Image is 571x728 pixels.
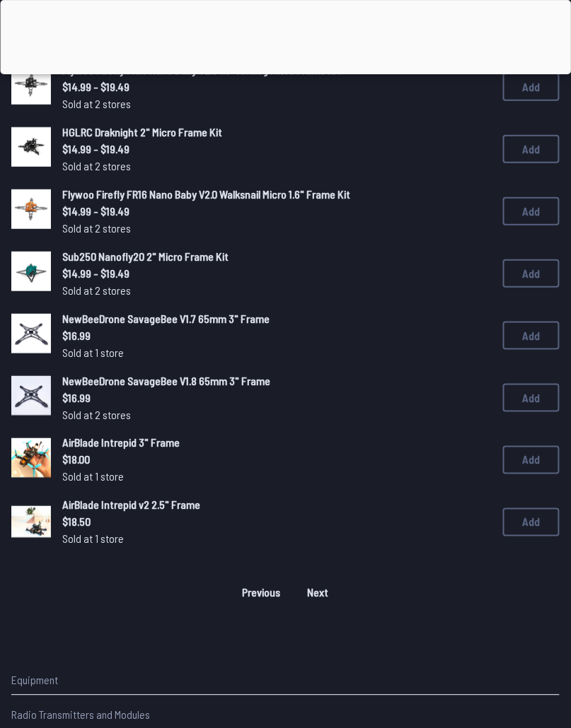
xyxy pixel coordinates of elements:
[62,203,480,220] span: $14.99 - $19.49
[62,498,200,512] span: AirBlade Intrepid v2 2.5" Frame
[62,372,480,389] a: NewBeeDrone SavageBee V1.8 65mm 3" Frame
[62,124,480,141] a: HGLRC Draknight 2" Micro Frame Kit
[62,514,480,531] span: $18.50
[231,582,293,604] button: Previous
[11,438,51,478] img: image
[11,707,560,724] a: Radio Transmitters and Modules
[296,582,341,604] button: Next
[62,265,480,282] span: $14.99 - $19.49
[11,314,51,353] img: image
[243,587,281,599] span: Previous
[11,65,51,109] a: image
[11,314,51,358] a: image
[503,259,560,288] button: Add
[503,135,560,163] button: Add
[62,436,180,450] span: AirBlade Intrepid 3" Frame
[62,141,480,158] span: $14.99 - $19.49
[62,531,480,548] span: Sold at 1 store
[11,252,51,291] img: image
[11,506,51,538] img: image
[503,322,560,350] button: Add
[62,95,480,112] span: Sold at 2 stores
[62,186,480,203] a: Flywoo Firefly FR16 Nano Baby V2.0 Walksnail Micro 1.6" Frame Kit
[11,672,560,689] p: Equipment
[11,127,51,167] img: image
[62,249,229,263] span: Sub250 Nanofly20 2" Micro Frame Kit
[11,376,51,416] img: image
[62,187,350,201] span: Flywoo Firefly FR16 Nano Baby V2.0 Walksnail Micro 1.6" Frame Kit
[503,508,560,536] button: Add
[62,312,270,325] span: NewBeeDrone SavageBee V1.7 65mm 3" Frame
[11,189,51,233] a: image
[62,406,480,423] span: Sold at 2 stores
[503,384,560,412] button: Add
[11,376,51,420] a: image
[62,327,480,344] span: $16.99
[503,446,560,474] button: Add
[11,65,51,105] img: image
[62,158,480,175] span: Sold at 2 stores
[11,503,51,542] a: image
[62,344,480,361] span: Sold at 1 store
[11,127,51,171] a: image
[62,389,480,406] span: $16.99
[11,189,51,229] img: image
[503,73,560,101] button: Add
[62,220,480,237] span: Sold at 2 stores
[62,452,480,469] span: $18.00
[62,310,480,327] a: NewBeeDrone SavageBee V1.7 65mm 3" Frame
[11,708,150,722] span: Radio Transmitters and Modules
[62,78,480,95] span: $14.99 - $19.49
[11,438,51,482] a: image
[62,469,480,486] span: Sold at 1 store
[62,125,222,139] span: HGLRC Draknight 2" Micro Frame Kit
[62,374,270,387] span: NewBeeDrone SavageBee V1.8 65mm 3" Frame
[62,435,480,452] a: AirBlade Intrepid 3" Frame
[308,587,329,599] span: Next
[503,197,560,225] button: Add
[62,282,480,299] span: Sold at 2 stores
[62,248,480,265] a: Sub250 Nanofly20 2" Micro Frame Kit
[62,497,480,514] a: AirBlade Intrepid v2 2.5" Frame
[11,252,51,295] a: image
